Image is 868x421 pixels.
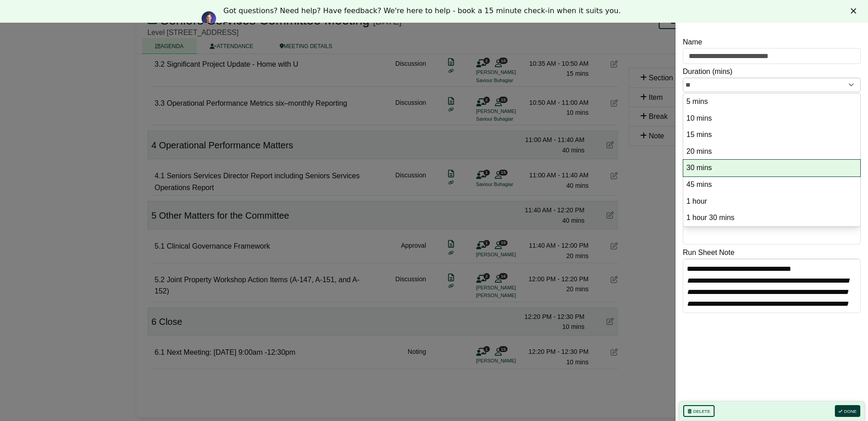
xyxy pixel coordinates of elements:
label: Run Sheet Note [683,247,735,259]
option: 10 mins [686,113,858,125]
li: 90 [683,210,860,226]
li: 20 [683,143,860,160]
li: 30 [683,160,860,176]
a: Book now [223,21,263,31]
option: 45 mins [686,179,858,191]
option: 1 hour [686,196,858,208]
div: Close [851,8,860,14]
li: 10 [683,110,860,127]
option: 20 mins [686,146,858,158]
label: Duration (mins) [683,66,732,78]
li: 5 [683,93,860,110]
button: Done [835,405,860,417]
option: 1 hour 30 mins [686,212,858,224]
li: 15 [683,127,860,143]
li: 45 [683,176,860,193]
img: Profile image for Richard [202,11,216,26]
label: Name [683,36,702,48]
option: 5 mins [686,96,858,108]
option: 30 mins [686,162,858,174]
button: Delete [683,405,715,417]
li: 60 [683,193,860,210]
div: Got questions? Need help? Have feedback? We're here to help - book a 15 minute check-in when it s... [223,6,621,15]
option: 15 mins [686,129,858,141]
